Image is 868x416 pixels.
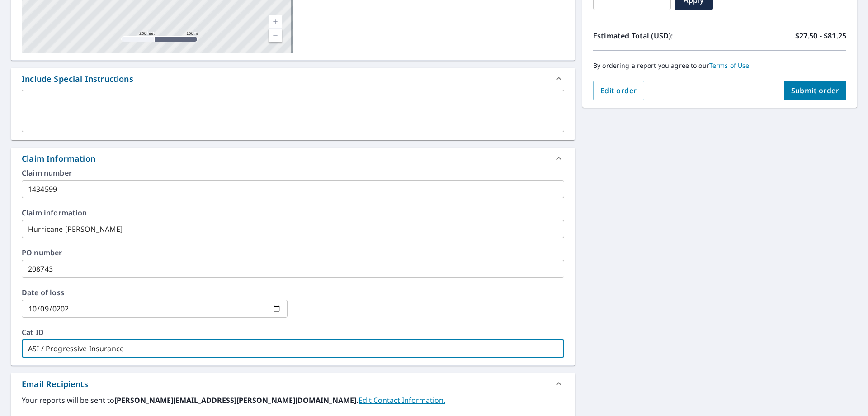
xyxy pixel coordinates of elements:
[22,249,564,256] label: PO number
[22,209,564,216] label: Claim information
[11,373,575,395] div: Email Recipients
[791,86,840,96] span: Submit order
[709,61,750,70] a: Terms of Use
[593,62,846,70] p: By ordering a report you agree to our
[22,289,288,296] label: Date of loss
[269,29,282,42] a: Current Level 17, Zoom Out
[784,81,847,100] button: Submit order
[114,395,359,405] b: [PERSON_NAME][EMAIL_ADDRESS][PERSON_NAME][DOMAIN_NAME].
[22,73,133,85] div: Include Special Instructions
[593,81,644,100] button: Edit order
[600,86,637,96] span: Edit order
[359,395,445,405] a: EditContactInfo
[22,395,564,406] label: Your reports will be sent to
[269,15,282,29] a: Current Level 17, Zoom In
[22,378,88,390] div: Email Recipients
[11,148,575,169] div: Claim Information
[593,30,720,41] p: Estimated Total (USD):
[22,153,95,165] div: Claim Information
[22,169,564,177] label: Claim number
[22,329,564,336] label: Cat ID
[795,30,846,41] p: $27.50 - $81.25
[11,68,575,90] div: Include Special Instructions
